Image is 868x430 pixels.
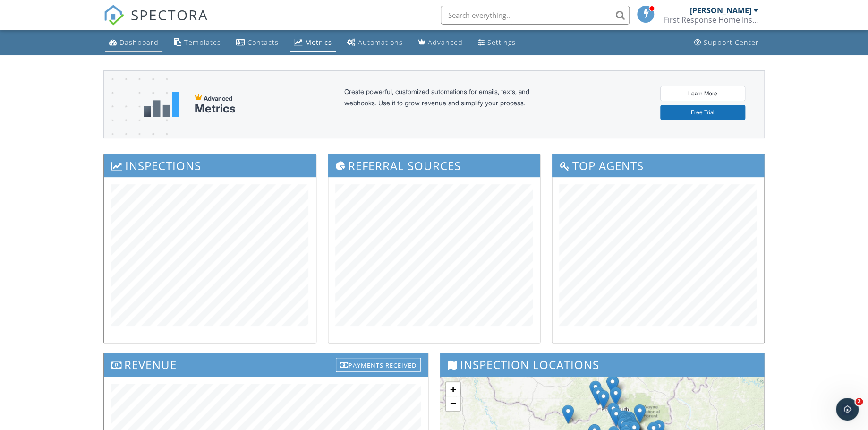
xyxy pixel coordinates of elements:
[660,105,745,120] a: Free Trial
[344,86,552,123] div: Create powerful, customized automations for emails, texts, and webhooks. Use it to grow revenue a...
[446,382,460,396] a: Zoom in
[836,398,859,421] iframe: Intercom live chat
[131,5,208,25] span: SPECTORA
[336,355,421,371] a: Payments Received
[343,34,407,52] a: Automations (Basic)
[855,398,863,405] span: 2
[204,95,232,102] span: Advanced
[552,154,764,177] h3: Top Agents
[195,102,236,115] div: Metrics
[170,34,225,52] a: Templates
[104,154,316,177] h3: Inspections
[103,13,208,33] a: SPECTORA
[690,6,751,15] div: [PERSON_NAME]
[105,34,162,52] a: Dashboard
[119,38,159,47] div: Dashboard
[446,396,460,411] a: Zoom out
[704,38,759,47] div: Support Center
[104,353,428,376] h3: Revenue
[441,6,630,25] input: Search everything...
[414,34,467,52] a: Advanced
[144,92,179,117] img: metrics-aadfce2e17a16c02574e7fc40e4d6b8174baaf19895a402c862ea781aae8ef5b.svg
[487,38,516,47] div: Settings
[247,38,279,47] div: Contacts
[690,34,763,52] a: Support Center
[103,5,124,26] img: The Best Home Inspection Software - Spectora
[664,15,758,25] div: First Response Home Inspections
[184,38,221,47] div: Templates
[290,34,336,52] a: Metrics
[474,34,519,52] a: Settings
[660,86,745,101] a: Learn More
[328,154,540,177] h3: Referral Sources
[440,353,764,376] h3: Inspection Locations
[428,38,463,47] div: Advanced
[104,71,168,175] img: advanced-banner-bg-f6ff0eecfa0ee76150a1dea9fec4b49f333892f74bc19f1b897a312d7a1b2ff3.png
[358,38,403,47] div: Automations
[336,358,421,372] div: Payments Received
[232,34,282,52] a: Contacts
[305,38,332,47] div: Metrics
